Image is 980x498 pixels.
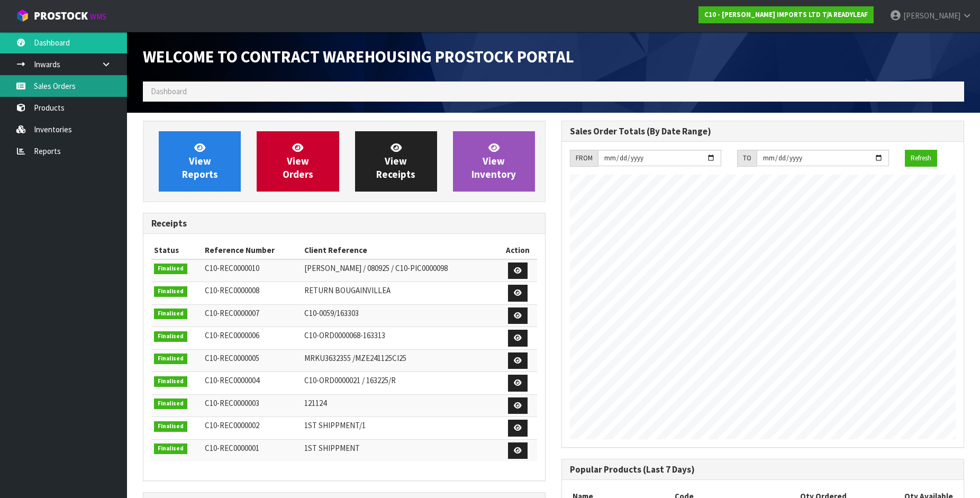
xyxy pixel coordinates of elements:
[304,443,360,453] span: 1ST SHIPPMENT
[903,11,960,21] span: [PERSON_NAME]
[205,443,259,453] span: C10-REC0000001
[143,46,574,67] span: Welcome to Contract Warehousing ProStock Portal
[304,330,385,340] span: C10-ORD0000068-163313
[304,353,406,363] span: MRKU3632355 /MZE241125CI25
[304,375,396,385] span: C10-ORD0000021 / 163225/R
[154,264,187,274] span: Finalised
[16,9,29,22] img: cube-alt.png
[304,263,448,273] span: [PERSON_NAME] / 080925 / C10-PIC0000098
[154,376,187,387] span: Finalised
[376,141,415,181] span: View Receipts
[205,398,259,408] span: C10-REC0000003
[90,12,106,22] small: WMS
[151,242,202,259] th: Status
[205,353,259,363] span: C10-REC0000005
[205,330,259,340] span: C10-REC0000006
[498,242,537,259] th: Action
[154,354,187,364] span: Finalised
[302,242,498,259] th: Client Reference
[304,308,359,318] span: C10-0059/163303
[304,285,391,295] span: RETURN BOUGAINVILLEA
[283,141,313,181] span: View Orders
[453,131,535,192] a: ViewInventory
[205,308,259,318] span: C10-REC0000007
[154,399,187,409] span: Finalised
[570,465,956,475] h3: Popular Products (Last 7 Days)
[182,141,218,181] span: View Reports
[154,331,187,342] span: Finalised
[304,420,366,430] span: 1ST SHIPPMENT/1
[304,398,326,408] span: 121124
[257,131,339,192] a: ViewOrders
[154,309,187,319] span: Finalised
[205,420,259,430] span: C10-REC0000002
[154,443,187,454] span: Finalised
[570,126,956,137] h3: Sales Order Totals (By Date Range)
[34,9,88,23] span: ProStock
[471,141,516,181] span: View Inventory
[151,219,537,229] h3: Receipts
[570,150,598,167] div: FROM
[154,286,187,297] span: Finalised
[737,150,757,167] div: TO
[205,285,259,295] span: C10-REC0000008
[704,10,868,19] strong: C10 - [PERSON_NAME] IMPORTS LTD T/A READYLEAF
[205,263,259,273] span: C10-REC0000010
[151,86,187,96] span: Dashboard
[154,421,187,432] span: Finalised
[905,150,937,167] button: Refresh
[159,131,241,192] a: ViewReports
[355,131,437,192] a: ViewReceipts
[202,242,302,259] th: Reference Number
[205,375,259,385] span: C10-REC0000004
